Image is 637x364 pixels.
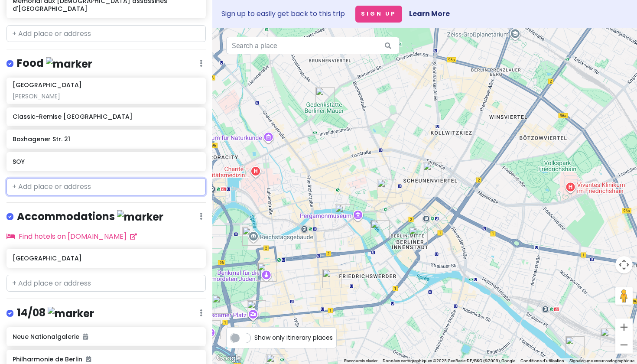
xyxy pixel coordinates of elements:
[17,210,163,224] h4: Accommodations
[201,320,221,339] div: Neue Nationalgalerie
[6,25,206,42] input: + Add place or address
[615,318,633,336] button: Zoom avant
[370,220,390,239] div: cathédrale de Berlin
[6,178,206,195] input: + Add place or address
[13,135,199,143] h6: Boxhagener Str. 21
[13,158,199,166] h6: SOY
[6,231,137,241] a: Find hotels on [DOMAIN_NAME]
[423,162,442,181] div: SOY
[322,269,341,288] div: Gendarmenmarkt
[17,306,94,320] h4: 14/08
[344,358,377,364] button: Raccourcis clavier
[315,87,335,106] div: mémorial du mur
[17,56,92,71] h4: Food
[86,356,91,362] i: Added to itinerary
[212,295,231,314] div: Philharmonie de Berlin
[615,336,633,354] button: Zoom arrière
[355,6,402,23] button: Sign Up
[383,358,515,363] span: Données cartographiques ©2025 GeoBasis-DE/BKG (©2009), Google
[377,179,396,198] div: Hackesche Höfe ? centre commercial pour l'archi
[254,333,333,342] span: Show only itinerary places
[48,307,94,320] img: marker
[569,358,634,363] a: Signaler une erreur cartographique
[520,358,564,363] a: Conditions d'utilisation
[13,254,199,262] h6: [GEOGRAPHIC_DATA]
[335,204,354,223] div: Pergamon Museum. The Panorama
[214,353,243,364] img: Google
[13,355,199,363] h6: Philharmonie de Berlin
[615,287,633,305] button: Faites glisser Pegman sur la carte pour ouvrir Street View
[409,227,428,246] div: Rotes Rathaus, Hôtel de Ville
[13,81,82,89] h6: [GEOGRAPHIC_DATA]
[226,37,400,54] input: Search a place
[13,333,199,341] h6: Neue Nationalgalerie
[601,328,620,347] div: EAST SIDE MALL
[83,334,88,340] i: Added to itinerary
[247,300,266,319] div: Potsdamer Platz
[214,353,243,364] a: Ouvrir cette zone dans Google Maps (dans une nouvelle fenêtre)
[242,227,261,246] div: Bundestag
[13,113,199,120] h6: Classic-Remise [GEOGRAPHIC_DATA]
[117,210,163,224] img: marker
[13,92,199,100] div: [PERSON_NAME]
[565,336,585,355] div: East Side Gallery
[615,256,633,273] button: Commandes de la caméra de la carte
[6,275,206,292] input: + Add place or address
[409,9,450,19] a: Learn More
[46,57,92,71] img: marker
[257,263,276,282] div: Mémorial aux Juifs assassinés d'Europe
